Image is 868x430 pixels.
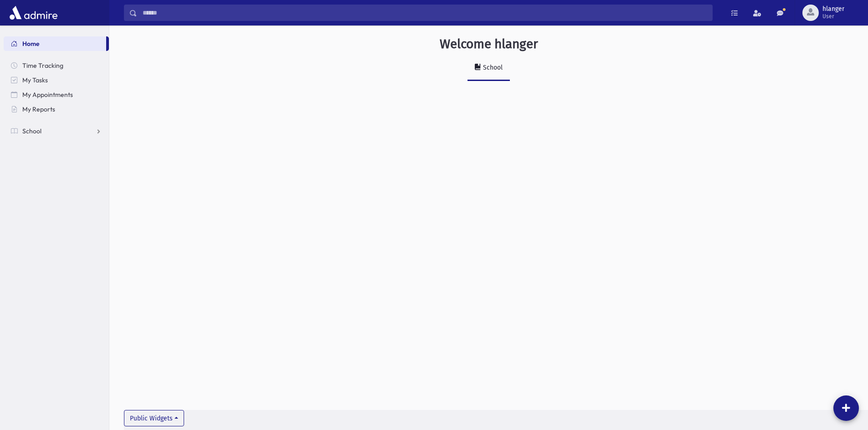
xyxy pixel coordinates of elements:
span: User [822,13,844,20]
img: AdmirePro [7,4,60,22]
a: School [467,56,510,81]
span: hlanger [822,5,844,13]
span: My Reports [22,105,55,113]
a: Time Tracking [4,58,109,73]
a: My Reports [4,102,109,116]
a: School [4,124,109,138]
a: Home [4,36,106,51]
div: School [481,64,503,71]
button: Public Widgets [124,410,184,426]
a: My Tasks [4,73,109,87]
span: Time Tracking [22,61,63,70]
span: Home [22,40,40,48]
span: My Appointments [22,91,73,99]
span: My Tasks [22,76,48,84]
h3: Welcome hlanger [440,36,538,52]
input: Search [137,5,712,21]
a: My Appointments [4,87,109,102]
span: School [22,127,41,135]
